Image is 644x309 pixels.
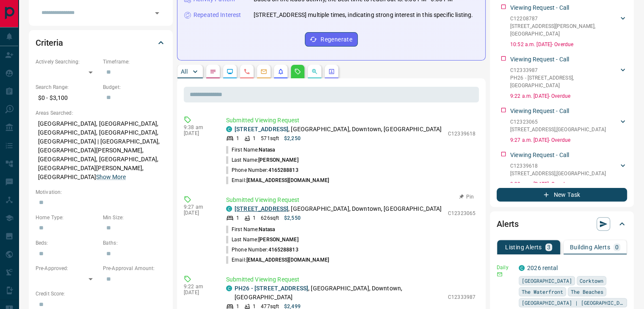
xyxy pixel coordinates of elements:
[547,244,550,250] p: 3
[227,68,233,75] svg: Lead Browsing Activity
[510,136,627,144] p: 9:27 a.m. [DATE] - Overdue
[235,126,288,132] a: [STREET_ADDRESS]
[284,135,301,142] p: $2,250
[497,264,514,271] p: Daily
[226,116,475,125] p: Submitted Viewing Request
[226,206,232,212] div: condos.ca
[36,83,99,91] p: Search Range:
[268,247,298,253] span: 4165288813
[184,130,213,136] p: [DATE]
[36,290,166,298] p: Credit Score:
[510,180,627,188] p: 9:38 a.m. [DATE] - Overdue
[510,151,569,160] p: Viewing Request - Call
[103,239,166,247] p: Baths:
[236,214,239,222] p: 1
[519,265,525,271] div: condos.ca
[305,32,358,47] button: Regenerate
[151,7,163,19] button: Open
[527,265,558,271] a: 2026 rental
[235,285,308,292] a: PH26 - [STREET_ADDRESS]
[510,107,569,116] p: Viewing Request - Call
[246,257,329,263] span: [EMAIL_ADDRESS][DOMAIN_NAME]
[510,66,619,74] p: C12333987
[36,239,99,247] p: Beds:
[36,33,166,53] div: Criteria
[235,284,444,302] p: , [GEOGRAPHIC_DATA], Downtown, [GEOGRAPHIC_DATA]
[226,196,475,204] p: Submitted Viewing Request
[254,11,473,19] p: [STREET_ADDRESS] multiple times, indicating strong interest in this specific listing.
[36,188,166,196] p: Motivation:
[510,15,619,22] p: C12208787
[497,188,627,201] button: New Task
[268,167,298,173] span: 4165288813
[580,276,603,285] span: Corktown
[510,41,627,48] p: 10:52 a.m. [DATE] - Overdue
[258,237,298,243] span: [PERSON_NAME]
[243,68,250,75] svg: Calls
[510,162,606,170] p: C12339618
[522,276,572,285] span: [GEOGRAPHIC_DATA]
[103,58,166,66] p: Timeframe:
[103,265,166,272] p: Pre-Approval Amount:
[510,13,627,39] div: C12208787[STREET_ADDRESS][PERSON_NAME],[GEOGRAPHIC_DATA]
[510,126,606,133] p: [STREET_ADDRESS] , [GEOGRAPHIC_DATA]
[510,74,619,89] p: PH26 - [STREET_ADDRESS] , [GEOGRAPHIC_DATA]
[226,246,299,254] p: Phone Number:
[226,226,275,233] p: First Name:
[103,83,166,91] p: Budget:
[505,244,542,250] p: Listing Alerts
[36,265,99,272] p: Pre-Approved:
[103,214,166,221] p: Min Size:
[181,69,188,74] p: All
[184,284,213,290] p: 9:22 am
[615,244,619,250] p: 0
[246,177,329,183] span: [EMAIL_ADDRESS][DOMAIN_NAME]
[510,170,606,177] p: [STREET_ADDRESS] , [GEOGRAPHIC_DATA]
[497,214,627,234] div: Alerts
[253,214,256,222] p: 1
[510,65,627,91] div: C12333987PH26 - [STREET_ADDRESS],[GEOGRAPHIC_DATA]
[226,146,275,154] p: First Name:
[454,193,479,201] button: Pin
[210,68,216,75] svg: Notes
[36,91,99,105] p: $0 - $3,100
[193,11,241,19] p: Repeated Interest
[184,290,213,295] p: [DATE]
[570,244,610,250] p: Building Alerts
[284,214,301,222] p: $2,550
[36,214,99,221] p: Home Type:
[235,204,442,213] p: , [GEOGRAPHIC_DATA], Downtown, [GEOGRAPHIC_DATA]
[184,210,213,216] p: [DATE]
[522,298,624,307] span: [GEOGRAPHIC_DATA] | [GEOGRAPHIC_DATA]
[226,166,299,174] p: Phone Number:
[226,285,232,291] div: condos.ca
[259,147,275,153] span: Natasa
[235,125,442,134] p: , [GEOGRAPHIC_DATA], Downtown, [GEOGRAPHIC_DATA]
[448,293,475,301] p: C12333987
[510,92,627,100] p: 9:22 a.m. [DATE] - Overdue
[522,287,563,296] span: The Waterfront
[184,124,213,130] p: 9:38 am
[448,130,475,138] p: C12339618
[328,68,335,75] svg: Agent Actions
[258,157,298,163] span: [PERSON_NAME]
[36,117,166,184] p: [GEOGRAPHIC_DATA], [GEOGRAPHIC_DATA], [GEOGRAPHIC_DATA], [GEOGRAPHIC_DATA], [GEOGRAPHIC_DATA] | [...
[36,58,99,66] p: Actively Searching:
[226,236,299,243] p: Last Name:
[261,135,279,142] p: 571 sqft
[253,135,256,142] p: 1
[226,126,232,132] div: condos.ca
[510,116,627,135] div: C12323065[STREET_ADDRESS],[GEOGRAPHIC_DATA]
[36,36,63,50] h2: Criteria
[277,68,284,75] svg: Listing Alerts
[96,173,126,182] button: Show More
[260,68,267,75] svg: Emails
[226,275,475,284] p: Submitted Viewing Request
[235,205,288,212] a: [STREET_ADDRESS]
[294,68,301,75] svg: Requests
[510,3,569,12] p: Viewing Request - Call
[226,156,299,164] p: Last Name:
[36,109,166,117] p: Areas Searched:
[510,160,627,179] div: C12339618[STREET_ADDRESS],[GEOGRAPHIC_DATA]
[226,256,329,264] p: Email:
